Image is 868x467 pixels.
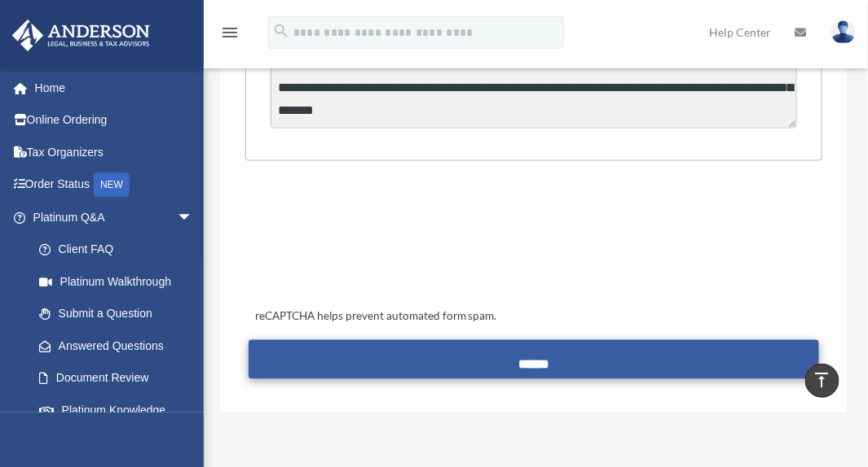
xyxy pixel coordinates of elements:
a: Platinum Q&Aarrow_drop_down [11,201,218,233]
img: User Pic [831,20,856,44]
a: Platinum Walkthrough [23,265,218,298]
a: Home [11,72,218,104]
i: menu [220,23,240,42]
a: Online Ordering [11,104,218,137]
a: Answered Questions [23,330,218,362]
a: vertical_align_top [805,364,839,398]
a: menu [220,28,240,42]
span: arrow_drop_down [177,201,209,234]
i: vertical_align_top [813,370,832,390]
a: Submit a Question [23,298,209,330]
a: Tax Organizers [11,136,218,168]
div: reCAPTCHA helps prevent automated form spam. [249,308,819,327]
div: NEW [94,172,130,197]
a: Order StatusNEW [11,168,218,202]
a: Platinum Knowledge Room [23,394,218,446]
i: search [272,22,290,40]
a: Client FAQ [23,233,218,266]
a: Document Review [23,362,218,395]
img: Anderson Advisors Platinum Portal [7,20,155,51]
iframe: reCAPTCHA [250,212,498,275]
